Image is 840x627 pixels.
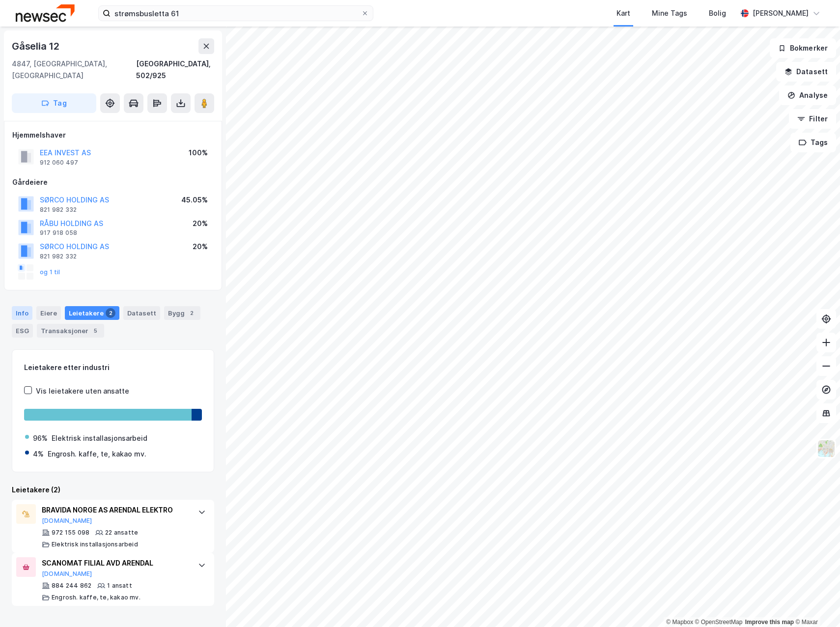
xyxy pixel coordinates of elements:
[40,206,77,214] div: 821 982 332
[164,306,200,320] div: Bygg
[36,306,61,320] div: Eiere
[37,324,104,338] div: Transaksjoner
[106,308,115,318] div: 2
[791,580,840,627] div: Kontrollprogram for chat
[12,324,33,338] div: ESG
[770,38,836,58] button: Bokmerker
[123,306,160,320] div: Datasett
[16,4,75,22] img: newsec-logo.f6e21ccffca1b3a03d2d.png
[745,619,794,626] a: Improve this map
[40,159,78,167] div: 912 060 497
[40,229,77,237] div: 917 918 058
[36,385,129,397] div: Vis leietakere uten ansatte
[52,432,147,444] div: Elektrisk installasjonsarbeid
[52,541,138,548] div: Elektrisk installasjonsarbeid
[789,109,836,129] button: Filter
[107,582,132,590] div: 1 ansatt
[695,619,743,626] a: OpenStreetMap
[24,362,202,373] div: Leietakere etter industri
[652,7,687,19] div: Mine Tags
[12,93,96,113] button: Tag
[12,484,214,496] div: Leietakere (2)
[12,129,214,141] div: Hjemmelshaver
[779,85,836,105] button: Analyse
[33,432,48,444] div: 96%
[193,218,208,229] div: 20%
[65,306,119,320] div: Leietakere
[48,448,146,460] div: Engrosh. kaffe, te, kakao mv.
[42,504,188,516] div: BRAVIDA NORGE AS ARENDAL ELEKTRO
[181,194,208,206] div: 45.05%
[12,306,32,320] div: Info
[189,147,208,159] div: 100%
[42,570,92,578] button: [DOMAIN_NAME]
[12,176,214,188] div: Gårdeiere
[791,580,840,627] iframe: Chat Widget
[790,133,836,152] button: Tags
[33,448,44,460] div: 4%
[52,529,89,537] div: 972 155 098
[42,557,188,569] div: SCANOMAT FILIAL AVD ARENDAL
[12,38,61,54] div: Gåselia 12
[136,58,214,82] div: [GEOGRAPHIC_DATA], 502/925
[111,6,361,21] input: Søk på adresse, matrikkel, gårdeiere, leietakere eller personer
[776,62,836,82] button: Datasett
[40,253,77,260] div: 821 982 332
[666,619,693,626] a: Mapbox
[12,58,136,82] div: 4847, [GEOGRAPHIC_DATA], [GEOGRAPHIC_DATA]
[105,529,138,537] div: 22 ansatte
[817,439,836,458] img: Z
[52,594,140,601] div: Engrosh. kaffe, te, kakao mv.
[187,308,196,318] div: 2
[52,582,91,590] div: 884 244 862
[753,7,809,19] div: [PERSON_NAME]
[193,241,208,253] div: 20%
[90,326,100,336] div: 5
[616,7,630,19] div: Kart
[709,7,726,19] div: Bolig
[42,517,92,525] button: [DOMAIN_NAME]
